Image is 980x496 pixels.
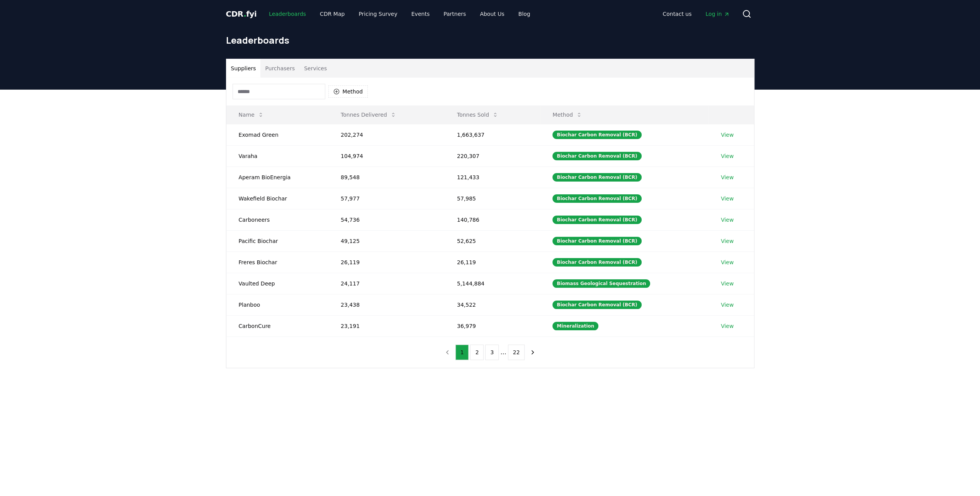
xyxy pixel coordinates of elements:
div: Biochar Carbon Removal (BCR) [552,237,641,245]
button: Tonnes Sold [451,107,504,122]
td: Varaha [226,145,328,166]
td: 57,977 [328,188,445,209]
div: Biochar Carbon Removal (BCR) [552,194,641,203]
button: Suppliers [226,59,261,78]
td: 220,307 [445,145,540,166]
td: 23,438 [328,294,445,315]
td: 26,119 [328,251,445,273]
a: CDR.fyi [226,8,257,19]
div: Biochar Carbon Removal (BCR) [552,152,641,160]
td: 24,117 [328,273,445,294]
button: Method [546,107,588,122]
td: 140,786 [445,209,540,230]
a: View [721,195,734,202]
a: View [721,280,734,287]
span: Log in [705,10,729,18]
button: Purchasers [260,59,299,78]
h1: Leaderboards [226,34,754,46]
nav: Main [263,7,536,21]
button: 22 [508,345,525,360]
td: Aperam BioEnergia [226,166,328,188]
button: Method [328,85,368,98]
td: 52,625 [445,230,540,251]
a: View [721,152,734,160]
a: Partners [437,7,472,21]
button: 3 [485,345,499,360]
a: Leaderboards [263,7,312,21]
td: Carboneers [226,209,328,230]
td: 5,144,884 [445,273,540,294]
button: Tonnes Delivered [335,107,403,122]
button: Services [299,59,331,78]
a: Blog [512,7,537,21]
div: Biochar Carbon Removal (BCR) [552,258,641,267]
span: . [243,9,246,19]
a: View [721,237,734,245]
a: Events [405,7,436,21]
td: Freres Biochar [226,251,328,273]
a: View [721,301,734,309]
td: Pacific Biochar [226,230,328,251]
button: Name [233,107,270,122]
a: View [721,216,734,224]
td: 121,433 [445,166,540,188]
a: View [721,258,734,266]
td: 36,979 [445,315,540,336]
td: 49,125 [328,230,445,251]
td: 23,191 [328,315,445,336]
div: Biochar Carbon Removal (BCR) [552,301,641,309]
td: 26,119 [445,251,540,273]
a: Contact us [656,7,698,21]
button: 2 [470,345,484,360]
nav: Main [656,7,735,21]
a: CDR Map [314,7,351,21]
div: Biochar Carbon Removal (BCR) [552,173,641,182]
a: View [721,173,734,181]
td: 104,974 [328,145,445,166]
td: Exomad Green [226,124,328,145]
li: ... [500,348,506,357]
div: Biochar Carbon Removal (BCR) [552,216,641,224]
span: CDR fyi [226,9,257,19]
td: Wakefield Biochar [226,188,328,209]
td: 34,522 [445,294,540,315]
div: Mineralization [552,322,598,330]
td: Planboo [226,294,328,315]
button: next page [526,345,539,360]
td: Vaulted Deep [226,273,328,294]
td: 1,663,637 [445,124,540,145]
button: 1 [455,345,469,360]
td: 89,548 [328,166,445,188]
td: 202,274 [328,124,445,145]
td: 54,736 [328,209,445,230]
td: CarbonCure [226,315,328,336]
a: View [721,322,734,330]
a: Pricing Survey [352,7,403,21]
a: About Us [474,7,510,21]
td: 57,985 [445,188,540,209]
div: Biochar Carbon Removal (BCR) [552,131,641,139]
a: View [721,131,734,139]
a: Log in [699,7,735,21]
div: Biomass Geological Sequestration [552,279,650,288]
